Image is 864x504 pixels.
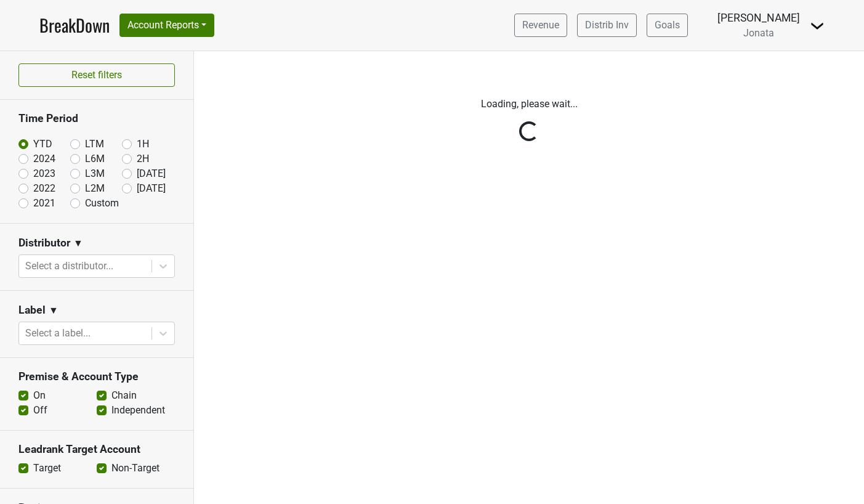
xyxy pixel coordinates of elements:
button: Account Reports [119,14,214,37]
a: Revenue [514,14,567,37]
a: BreakDown [39,12,110,38]
img: Dropdown Menu [810,18,825,33]
span: Jonata [743,27,774,39]
a: Distrib Inv [577,14,637,37]
div: [PERSON_NAME] [717,10,800,26]
a: Goals [647,14,688,37]
p: Loading, please wait... [203,97,855,112]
